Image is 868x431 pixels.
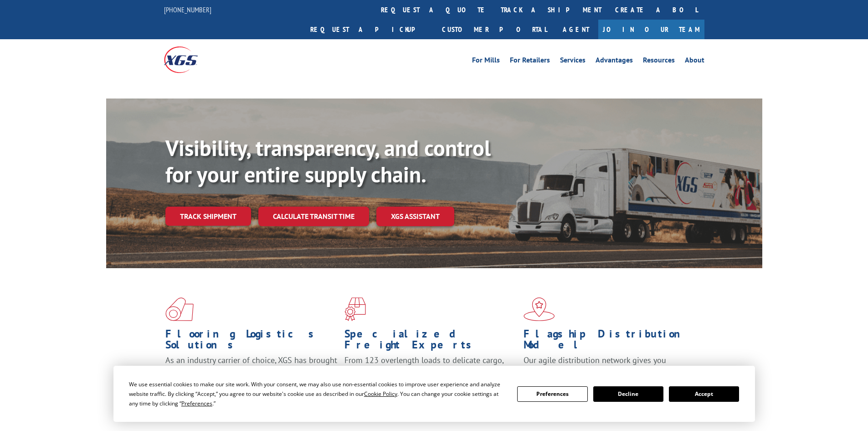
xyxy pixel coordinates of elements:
a: Join Our Team [598,20,704,39]
a: Request a pickup [303,20,435,39]
img: xgs-icon-focused-on-flooring-red [344,297,366,321]
a: For Retailers [510,57,550,67]
a: [PHONE_NUMBER] [164,5,211,14]
a: Advantages [596,57,633,67]
h1: Flagship Distribution Model [524,328,696,355]
a: Services [560,57,586,67]
span: Preferences [181,400,212,407]
a: Agent [554,20,598,39]
button: Preferences [517,386,587,402]
b: Visibility, transparency, and control for your entire supply chain. [165,134,491,188]
span: Cookie Policy [364,390,397,398]
span: Our agile distribution network gives you nationwide inventory management on demand. [524,355,691,376]
button: Decline [593,386,663,402]
div: Cookie Consent Prompt [113,366,755,422]
a: For Mills [472,57,500,67]
h1: Specialized Freight Experts [344,328,517,355]
a: About [685,57,704,67]
span: As an industry carrier of choice, XGS has brought innovation and dedication to flooring logistics... [165,355,337,387]
a: Calculate transit time [258,207,369,226]
a: XGS ASSISTANT [376,207,454,226]
a: Resources [643,57,675,67]
a: Customer Portal [435,20,554,39]
img: xgs-icon-flagship-distribution-model-red [524,297,555,321]
h1: Flooring Logistics Solutions [165,328,338,355]
p: From 123 overlength loads to delicate cargo, our experienced staff knows the best way to move you... [344,355,517,395]
div: We use essential cookies to make our site work. With your consent, we may also use non-essential ... [129,379,506,408]
button: Accept [669,386,739,402]
a: Track shipment [165,207,251,226]
img: xgs-icon-total-supply-chain-intelligence-red [165,297,194,321]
